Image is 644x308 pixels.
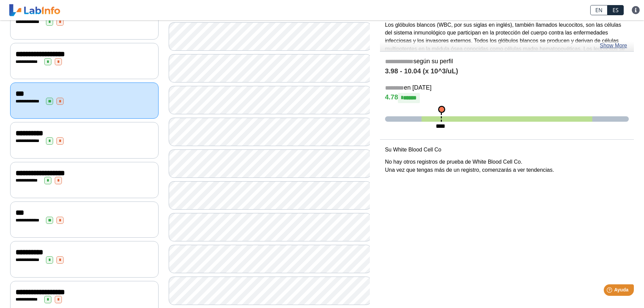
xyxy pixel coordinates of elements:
[385,84,629,92] h5: en [DATE]
[607,5,624,15] a: ES
[590,5,607,15] a: EN
[385,158,629,174] p: No hay otros registros de prueba de White Blood Cell Co. Una vez que tengas más de un registro, c...
[385,93,629,103] h4: 4.78
[584,282,637,301] iframe: Help widget launcher
[385,58,629,66] h5: según su perfil
[600,42,627,50] a: Show More
[385,21,629,94] p: Los glóbulos blancos (WBC, por sus siglas en inglés), también llamados leucocitos, son las célula...
[385,146,629,154] p: Su White Blood Cell Co
[385,67,629,75] h4: 3.98 - 10.04 (x 10^3/uL)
